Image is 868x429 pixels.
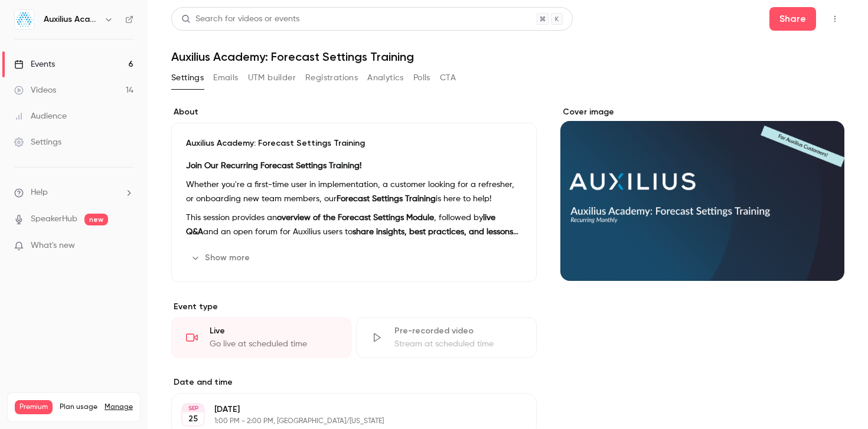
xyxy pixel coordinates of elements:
section: Cover image [560,106,844,281]
button: Analytics [367,68,404,87]
button: Registrations [305,68,358,87]
button: Emails [213,68,238,87]
div: SEP [182,404,204,412]
p: Event type [171,301,537,313]
img: Auxilius Academy Recordings & Training Videos [15,10,34,29]
a: Manage [105,402,133,412]
strong: Forecast Settings Training [337,195,436,203]
label: Date and time [171,376,537,388]
span: Help [31,186,48,199]
strong: overview of the Forecast Settings Module [277,214,434,222]
div: Events [14,58,55,70]
button: CTA [440,68,456,87]
p: [DATE] [214,404,474,415]
strong: Join Our Recurring Forecast Settings Training! [186,162,361,170]
button: Settings [171,68,204,87]
p: 25 [188,413,198,425]
h1: Auxilius Academy: Forecast Settings Training [171,50,844,64]
li: help-dropdown-opener [14,186,133,199]
a: SpeakerHub [31,213,77,225]
label: Cover image [560,106,844,118]
div: Videos [14,84,56,96]
iframe: Noticeable Trigger [119,241,133,251]
strong: share insights, best practices, and lessons learned [186,228,518,250]
p: Auxilius Academy: Forecast Settings Training [186,137,522,149]
p: 1:00 PM - 2:00 PM, [GEOGRAPHIC_DATA]/[US_STATE] [214,417,474,426]
div: Pre-recorded video [394,325,521,337]
p: Whether you're a first-time user in implementation, a customer looking for a refresher, or onboar... [186,178,522,206]
div: Go live at scheduled time [210,338,337,350]
button: UTM builder [248,68,296,87]
span: Premium [15,400,53,414]
div: Search for videos or events [181,13,299,25]
span: What's new [31,240,75,252]
span: new [84,214,108,225]
div: Live [210,325,337,337]
div: LiveGo live at scheduled time [171,317,351,358]
label: About [171,106,537,118]
div: Settings [14,136,61,148]
div: Pre-recorded videoStream at scheduled time [356,317,536,358]
div: Stream at scheduled time [394,338,521,350]
button: Show more [186,248,257,267]
div: Audience [14,110,67,122]
button: Polls [413,68,430,87]
span: Plan usage [60,402,97,412]
p: This session provides an , followed by and an open forum for Auxilius users to . Think of it as —... [186,211,522,239]
button: Share [769,7,816,31]
h6: Auxilius Academy Recordings & Training Videos [44,14,99,25]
